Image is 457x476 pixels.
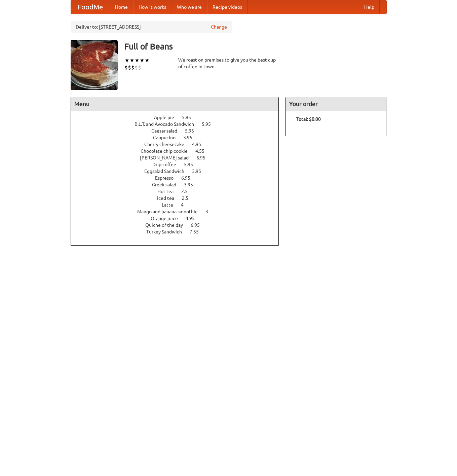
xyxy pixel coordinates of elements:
a: How it works [133,0,172,14]
a: Espresso 6.95 [155,175,203,181]
li: $ [128,64,131,71]
a: Orange juice 4.95 [151,216,207,221]
a: Change [211,24,227,30]
span: Espresso [155,175,180,181]
a: Mango and banana smoothie 3 [137,209,221,214]
span: Latte [162,202,180,208]
li: $ [124,64,128,71]
a: Chocolate chip cookie 4.55 [141,148,217,154]
span: Cherry cheesecake [144,142,191,147]
h4: Menu [71,97,279,111]
span: 5.95 [185,128,201,134]
a: Home [110,0,133,14]
span: 7.55 [190,229,205,234]
span: 3.95 [183,135,199,140]
span: 4.95 [192,142,208,147]
b: Total: $0.00 [296,116,321,122]
a: Apple pie 5.95 [154,115,203,120]
a: Help [359,0,380,14]
a: Quiche of the day 6.95 [145,222,212,228]
span: Quiche of the day [145,222,190,228]
a: [PERSON_NAME] salad 6.95 [140,155,218,160]
a: Greek salad 3.95 [152,182,205,187]
img: angular.jpg [71,40,118,90]
h3: Full of Beans [124,40,387,53]
span: Iced tea [157,195,181,201]
span: Orange juice [151,216,185,221]
li: ★ [129,57,135,64]
span: Cappucino [153,135,182,140]
li: ★ [145,57,150,64]
li: $ [138,64,141,71]
a: Latte 4 [162,202,196,208]
a: Who we are [172,0,207,14]
a: Caesar salad 5.95 [151,128,206,134]
a: Cappucino 3.95 [153,135,205,140]
span: 3.95 [184,182,200,187]
div: We roast on premises to give you the best cup of coffee in town. [178,57,279,70]
span: 4.95 [186,216,201,221]
span: Caesar salad [151,128,184,134]
a: Hot tea 2.5 [157,189,200,194]
span: Greek salad [152,182,183,187]
li: $ [135,64,138,71]
h4: Your order [286,97,386,111]
a: Cherry cheesecake 4.95 [144,142,214,147]
a: FoodMe [71,0,110,14]
span: Eggsalad Sandwich [144,169,191,174]
div: Deliver to: [STREET_ADDRESS] [71,21,232,33]
li: ★ [124,57,129,64]
span: 2.5 [182,195,195,201]
a: Iced tea 2.5 [157,195,201,201]
span: 5.95 [184,162,200,167]
a: Drip coffee 5.95 [152,162,205,167]
li: $ [131,64,135,71]
span: Hot tea [157,189,180,194]
span: Turkey Sandwich [146,229,189,234]
span: 2.5 [181,189,194,194]
a: B.L.T. and Avocado Sandwich 5.95 [135,121,223,127]
span: Chocolate chip cookie [141,148,194,154]
span: 3.95 [192,169,208,174]
span: Apple pie [154,115,181,120]
span: Mango and banana smoothie [137,209,204,214]
span: 5.95 [202,121,218,127]
span: 5.95 [182,115,198,120]
span: 4 [181,202,190,208]
li: ★ [135,57,140,64]
span: 6.95 [196,155,212,160]
a: Turkey Sandwich 7.55 [146,229,211,234]
span: 6.95 [191,222,206,228]
a: Recipe videos [207,0,247,14]
span: 6.95 [181,175,197,181]
span: [PERSON_NAME] salad [140,155,195,160]
span: 4.55 [195,148,211,154]
span: B.L.T. and Avocado Sandwich [135,121,201,127]
li: ★ [140,57,145,64]
span: Drip coffee [152,162,183,167]
span: 3 [205,209,215,214]
a: Eggsalad Sandwich 3.95 [144,169,214,174]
